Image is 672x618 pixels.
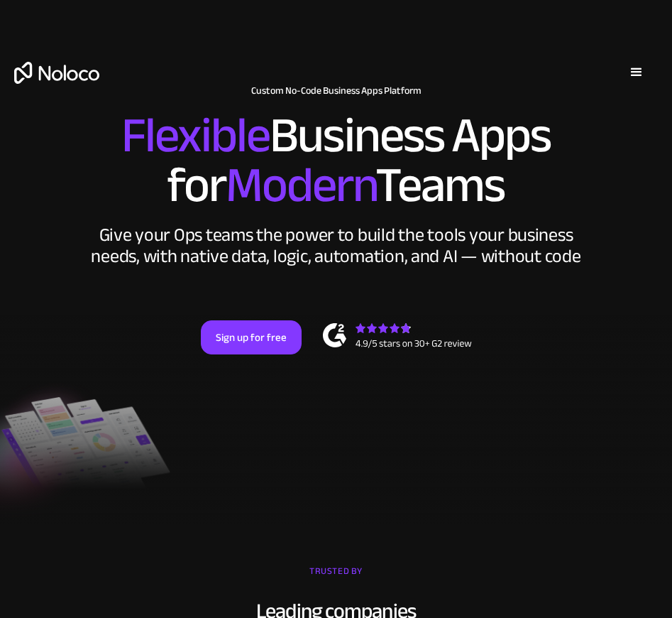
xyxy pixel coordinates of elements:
[14,62,99,84] a: home
[201,320,302,354] a: Sign up for free
[14,111,658,210] h2: Business Apps for Teams
[615,51,658,94] div: menu
[88,224,585,267] div: Give your Ops teams the power to build the tools your business needs, with native data, logic, au...
[226,139,375,232] span: Modern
